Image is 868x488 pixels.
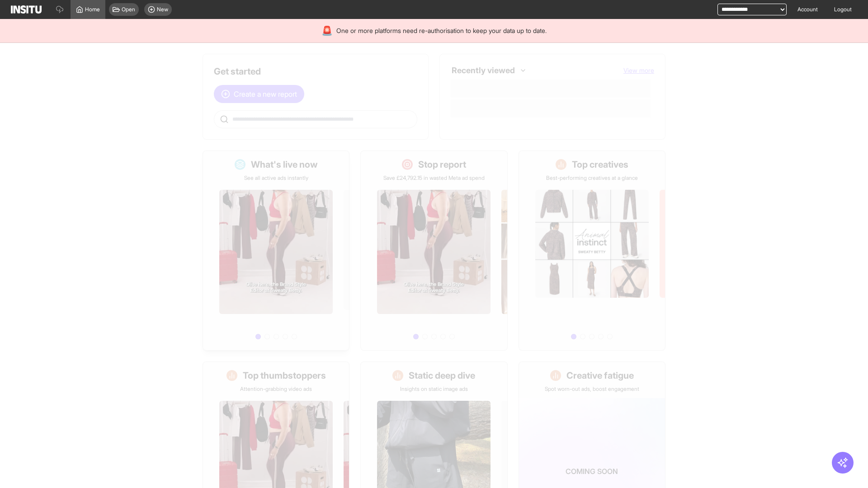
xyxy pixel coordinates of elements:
span: Home [85,6,100,13]
div: 🚨 [321,24,333,37]
span: Open [122,6,135,13]
span: New [157,6,168,13]
span: One or more platforms need re-authorisation to keep your data up to date. [336,26,547,35]
img: Logo [11,5,42,14]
